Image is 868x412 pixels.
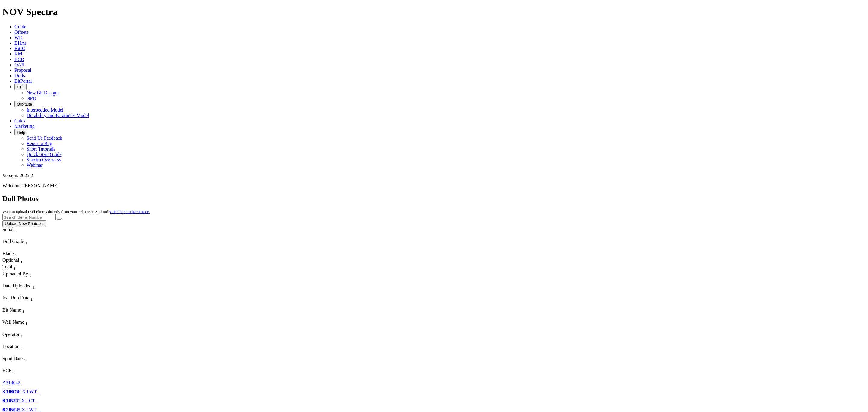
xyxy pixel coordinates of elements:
span: Dulls [14,73,25,78]
div: Location Sort None [2,344,117,350]
span: Blade [2,251,14,256]
span: Sort None [21,344,23,349]
a: Webinar [27,163,43,168]
span: Sort None [33,283,35,288]
a: WD [14,35,23,40]
a: BCR [14,57,24,62]
p: Welcome [2,183,866,189]
a: Report a Bug [27,141,52,146]
div: Sort None [2,332,117,344]
div: Sort None [2,356,39,368]
div: Serial Sort None [2,227,28,233]
a: Interbedded Model [27,107,63,113]
span: BCR [2,368,12,373]
a: Marketing [14,124,35,129]
div: Bit Name Sort None [2,307,118,314]
div: Sort None [2,368,27,380]
span: Bit Name [2,307,21,312]
span: Location [2,344,20,349]
sub: 1 [21,346,23,350]
span: [PERSON_NAME] [20,183,59,188]
button: Help [14,129,27,135]
div: Column Menu [2,290,48,295]
div: Column Menu [2,375,27,380]
a: Click here to learn more. [110,209,150,214]
span: Sort None [25,319,27,325]
span: OrbitLite [17,102,32,106]
sub: 1 [13,370,15,374]
div: Spud Date Sort None [2,356,39,363]
div: Date Uploaded Sort None [2,283,48,290]
div: A313066 [2,389,28,395]
input: Search Serial Number [2,214,56,220]
div: Sort None [2,295,45,307]
div: Dull Grade Sort None [2,239,45,246]
span: OAR [14,62,25,67]
div: Column Menu [2,246,45,251]
sub: 1 [24,358,26,362]
a: Send Us Feedback [27,135,62,141]
a: Spectra Overview [27,157,61,162]
span: Sort None [13,368,15,373]
div: A314042 [2,380,28,385]
a: BHAs [14,40,27,46]
div: Sort None [2,344,117,356]
span: Total [2,264,12,269]
h2: Dull Photos [2,195,866,203]
div: Operator Sort None [2,332,117,338]
span: FTT [17,85,24,89]
a: Offsets [14,30,28,35]
div: A315311 [2,398,28,404]
span: Sort None [20,258,23,263]
div: Well Name Sort None [2,319,117,326]
a: Guide [14,24,26,29]
h1: NOV Spectra [2,6,866,17]
span: Date Uploaded [2,283,31,288]
div: Column Menu [2,314,118,319]
div: Optional Sort None [2,258,24,264]
div: Version: 2025.2 [2,173,866,178]
span: Sort None [25,239,27,244]
div: Blade Sort None [2,251,24,258]
div: Sort None [2,239,45,251]
span: Operator [2,332,20,337]
button: FTT [14,84,27,90]
sub: 1 [22,309,24,314]
div: Sort None [2,271,117,283]
div: Column Menu [2,326,117,332]
div: Column Menu [2,302,45,307]
span: Sort None [15,227,17,232]
div: Column Menu [2,278,117,283]
sub: 1 [30,297,33,302]
sub: 1 [21,334,23,338]
sub: 1 [29,273,31,277]
div: BCR Sort None [2,368,27,375]
a: Calcs [14,118,25,123]
div: Sort None [2,258,24,264]
a: BitPortal [14,78,32,84]
div: Sort None [2,251,24,258]
span: Dull Grade [2,239,24,244]
span: Sort None [15,251,17,256]
div: Est. Run Date Sort None [2,295,45,302]
a: New Bit Designs [27,90,59,95]
span: Sort None [22,307,24,312]
sub: 1 [33,285,35,290]
sub: 1 [15,229,17,233]
span: Sort None [24,356,26,361]
div: Sort None [2,264,24,271]
span: Sort None [30,295,33,300]
small: Want to upload Dull Photos directly from your iPhone or Android? [2,209,150,214]
div: Sort None [2,227,28,239]
span: Optional [2,258,19,263]
a: KM [14,51,22,56]
span: Help [17,130,25,135]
